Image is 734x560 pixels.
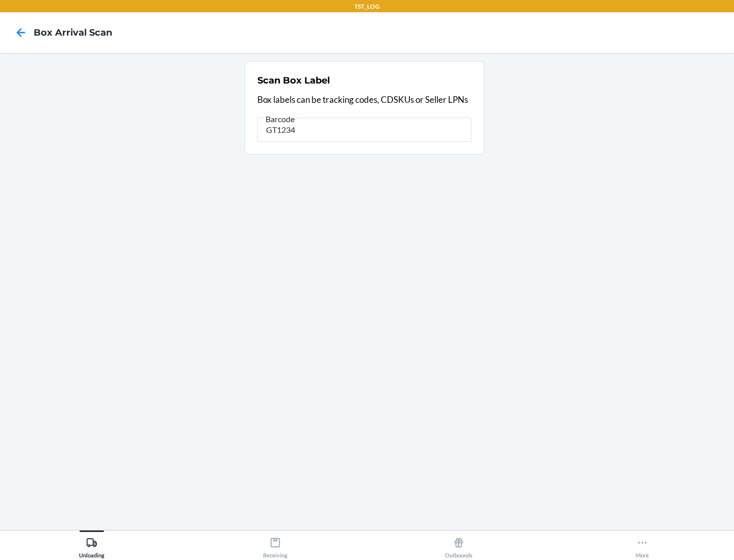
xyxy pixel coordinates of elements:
[79,533,104,558] div: Unloading
[257,118,471,142] input: Barcode
[354,2,380,11] p: TST_LOG
[183,530,367,558] button: Receiving
[367,530,550,558] button: Outbounds
[550,530,734,558] button: More
[263,533,287,558] div: Receiving
[257,93,471,106] p: Box labels can be tracking codes, CDSKUs or Seller LPNs
[445,533,473,558] div: Outbounds
[257,74,330,87] h2: Scan Box Label
[264,114,296,124] span: Barcode
[34,26,112,39] h4: Box Arrival Scan
[636,533,649,558] div: More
